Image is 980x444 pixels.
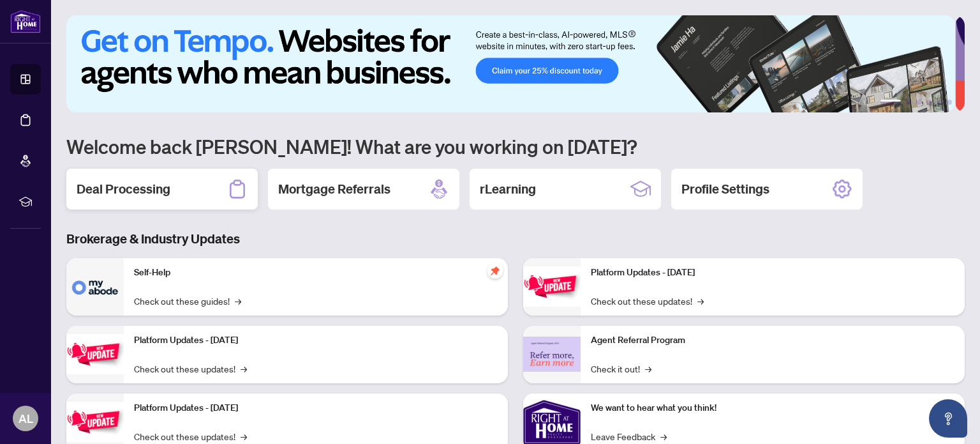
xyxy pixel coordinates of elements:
button: 6 [947,100,952,105]
p: Platform Updates - [DATE] [591,266,954,280]
h3: Brokerage & Industry Updates [66,230,965,248]
button: 4 [926,100,932,105]
span: pushpin [487,263,503,279]
img: Agent Referral Program [523,337,581,372]
button: Open asap [929,399,967,438]
p: Platform Updates - [DATE] [134,333,498,348]
span: AL [19,410,33,427]
h2: rLearning [480,180,536,198]
img: Platform Updates - September 16, 2025 [66,334,124,374]
span: → [697,294,704,308]
button: 1 [880,100,901,105]
h2: Profile Settings [681,180,769,198]
a: Leave Feedback→ [591,429,667,443]
span: → [660,429,667,443]
span: → [645,362,651,376]
img: Platform Updates - June 23, 2025 [523,266,581,307]
span: → [241,429,247,443]
a: Check it out!→ [591,362,651,376]
p: Platform Updates - [DATE] [134,401,498,415]
p: Self-Help [134,266,498,280]
a: Check out these updates!→ [134,362,247,376]
span: → [235,294,241,308]
img: Platform Updates - July 21, 2025 [66,402,124,442]
h2: Deal Processing [77,180,170,198]
button: 3 [916,100,921,105]
img: Slide 0 [66,15,955,112]
p: Agent Referral Program [591,333,954,348]
h1: Welcome back [PERSON_NAME]! What are you working on [DATE]? [66,134,965,158]
h2: Mortgage Referrals [278,180,390,198]
a: Check out these guides!→ [134,294,241,308]
button: 5 [937,100,942,105]
img: logo [10,10,41,33]
button: 2 [906,100,911,105]
a: Check out these updates!→ [591,294,704,308]
img: Self-Help [66,258,124,316]
span: → [241,362,247,376]
a: Check out these updates!→ [134,429,247,443]
p: We want to hear what you think! [591,401,954,415]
